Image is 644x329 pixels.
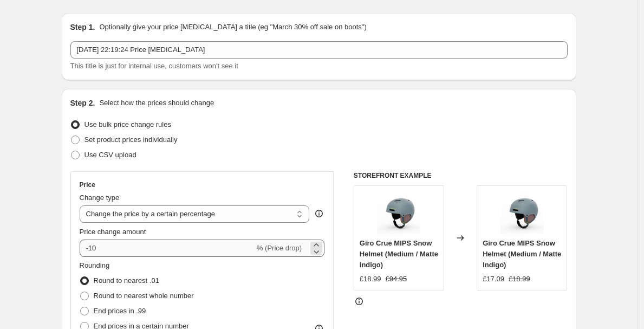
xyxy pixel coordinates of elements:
[70,98,95,108] h2: Step 2.
[386,274,407,285] strike: £94.95
[360,274,381,285] div: £18.99
[314,208,324,219] div: help
[94,307,146,315] span: End prices in .99
[99,22,366,33] p: Optionally give your price [MEDICAL_DATA] a title (eg "March 30% off sale on boots")
[84,120,171,128] span: Use bulk price change rules
[483,274,504,285] div: £17.09
[70,62,238,70] span: This title is just for internal use, customers won't see it
[80,180,95,189] h3: Price
[94,276,159,285] span: Round to nearest .01
[483,239,561,269] span: Giro Crue MIPS Snow Helmet (Medium / Matte Indigo)
[84,136,178,144] span: Set product prices individually
[94,292,194,300] span: Round to nearest whole number
[509,274,530,285] strike: £18.99
[257,244,302,252] span: % (Price drop)
[500,191,544,235] img: 37958_116_1_80x.webp
[80,228,146,236] span: Price change amount
[84,151,136,159] span: Use CSV upload
[80,240,255,257] input: -15
[70,22,95,33] h2: Step 1.
[80,261,110,269] span: Rounding
[99,98,214,108] p: Select how the prices should change
[80,193,120,202] span: Change type
[354,171,568,180] h6: STOREFRONT EXAMPLE
[70,41,568,59] input: 30% off holiday sale
[360,239,438,269] span: Giro Crue MIPS Snow Helmet (Medium / Matte Indigo)
[377,191,420,235] img: 37958_116_1_80x.webp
